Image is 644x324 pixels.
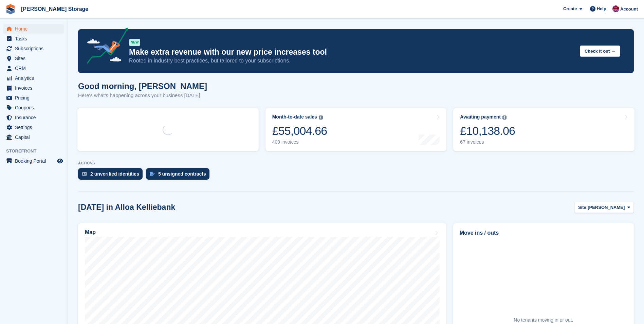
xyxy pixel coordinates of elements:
div: £10,138.06 [460,124,515,138]
p: Make extra revenue with our new price increases tool [129,47,574,57]
span: Site: [578,204,588,211]
img: contract_signature_icon-13c848040528278c33f63329250d36e43548de30e8caae1d1a13099fd9432cc5.svg [150,172,155,176]
div: Awaiting payment [460,114,501,120]
h1: Good morning, [PERSON_NAME] [78,82,207,91]
div: £55,004.66 [272,124,327,138]
a: menu [3,132,64,142]
img: price-adjustments-announcement-icon-8257ccfd72463d97f412b2fc003d46551f7dbcb40ab6d574587a9cd5c0d94... [81,28,129,66]
a: Awaiting payment £10,138.06 67 invoices [453,108,634,151]
button: Site: [PERSON_NAME] [574,202,634,213]
span: Create [563,5,577,12]
span: Sites [15,54,56,63]
span: Insurance [15,113,56,122]
a: menu [3,54,64,63]
a: Month-to-date sales £55,004.66 409 invoices [265,108,447,151]
span: Analytics [15,73,56,83]
a: menu [3,156,64,166]
a: menu [3,34,64,43]
span: Account [620,6,638,13]
a: menu [3,83,64,93]
a: menu [3,73,64,83]
div: 409 invoices [272,139,327,145]
h2: [DATE] in Alloa Kelliebank [78,203,175,212]
p: Here's what's happening across your business [DATE] [78,92,207,100]
a: menu [3,123,64,132]
button: Check it out → [580,46,620,57]
a: menu [3,93,64,103]
a: 2 unverified identities [78,168,146,183]
img: verify_identity-adf6edd0f0f0b5bbfe63781bf79b02c33cf7c696d77639b501bdc392416b5a36.svg [82,172,87,176]
div: 67 invoices [460,139,515,145]
div: 5 unsigned contracts [158,171,206,177]
span: Tasks [15,34,56,43]
a: menu [3,64,64,73]
span: Invoices [15,83,56,93]
span: Coupons [15,103,56,112]
span: CRM [15,64,56,73]
img: icon-info-grey-7440780725fd019a000dd9b08b2336e03edf1995a4989e88bcd33f0948082b44.svg [319,115,323,120]
p: ACTIONS [78,161,634,165]
h2: Move ins / outs [460,229,627,237]
span: Booking Portal [15,156,56,166]
span: Subscriptions [15,44,56,53]
p: Rooted in industry best practices, but tailored to your subscriptions. [129,57,574,65]
a: menu [3,24,64,34]
span: Settings [15,123,56,132]
span: Storefront [6,148,68,155]
h2: Map [85,229,96,235]
img: stora-icon-8386f47178a22dfd0bd8f6a31ec36ba5ce8667c1dd55bd0f319d3a0aa187defe.svg [5,4,16,14]
a: menu [3,44,64,53]
span: Pricing [15,93,56,103]
a: menu [3,103,64,112]
div: No tenants moving in or out. [514,317,573,324]
span: Help [597,5,606,12]
img: Audra Whitelaw [612,5,619,12]
a: [PERSON_NAME] Storage [18,3,91,15]
span: Capital [15,132,56,142]
a: 5 unsigned contracts [146,168,213,183]
div: Month-to-date sales [272,114,317,120]
div: NEW [129,39,140,46]
span: Home [15,24,56,34]
a: menu [3,113,64,122]
span: [PERSON_NAME] [588,204,625,211]
img: icon-info-grey-7440780725fd019a000dd9b08b2336e03edf1995a4989e88bcd33f0948082b44.svg [502,115,507,120]
div: 2 unverified identities [90,171,139,177]
a: Preview store [56,157,64,165]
